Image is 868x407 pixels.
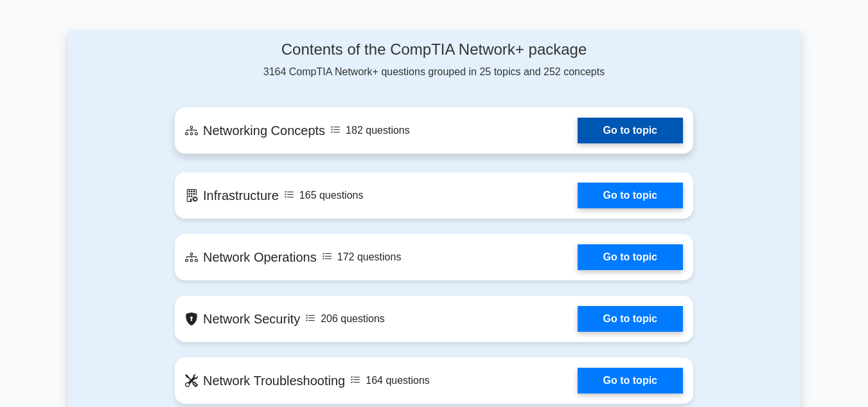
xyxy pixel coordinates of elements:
[578,183,683,208] a: Go to topic
[578,118,683,143] a: Go to topic
[175,41,693,80] div: 3164 CompTIA Network+ questions grouped in 25 topics and 252 concepts
[578,368,683,393] a: Go to topic
[578,244,683,270] a: Go to topic
[175,41,693,59] h4: Contents of the CompTIA Network+ package
[578,306,683,332] a: Go to topic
